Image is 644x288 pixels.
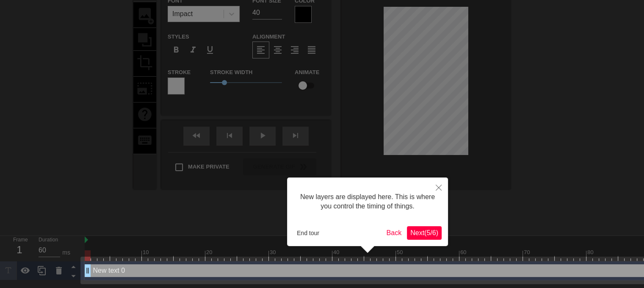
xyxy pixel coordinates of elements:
[429,177,448,197] button: Close
[383,226,405,240] button: Back
[407,226,442,240] button: Next
[293,184,442,220] div: New layers are displayed here. This is where you control the timing of things.
[293,227,323,239] button: End tour
[410,229,438,236] span: Next ( 5 / 6 )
